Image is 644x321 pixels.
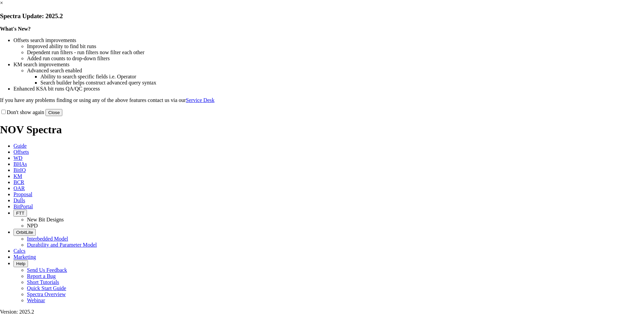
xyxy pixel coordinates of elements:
[13,143,27,149] span: Guide
[13,37,644,43] li: Offsets search improvements
[40,80,644,86] li: Search builder helps construct advanced query syntax
[13,161,27,167] span: BHAs
[27,285,66,291] a: Quick Start Guide
[27,297,45,303] a: Webinar
[13,198,25,203] span: Dulls
[45,109,62,116] button: Close
[13,86,644,92] li: Enhanced KSA bit runs QA/QC process
[27,242,97,248] a: Durability and Parameter Model
[13,248,26,254] span: Calcs
[40,74,644,80] li: Ability to search specific fields i.e. Operator
[27,267,67,273] a: Send Us Feedback
[13,204,33,209] span: BitPortal
[27,291,66,297] a: Spectra Overview
[27,43,644,49] li: Improved ability to find bit runs
[13,155,23,161] span: WD
[13,254,36,260] span: Marketing
[186,97,215,103] a: Service Desk
[13,191,32,197] span: Proposal
[13,173,22,179] span: KM
[27,68,644,74] li: Advanced search enabled
[16,211,24,216] span: FTT
[13,185,25,191] span: OAR
[1,110,6,114] input: Don't show again
[27,49,644,56] li: Dependent run filters - run filters now filter each other
[16,230,33,235] span: OrbitLite
[27,236,68,242] a: Interbedded Model
[27,56,644,62] li: Added run counts to drop-down filters
[27,223,38,228] a: NPD
[27,279,59,285] a: Short Tutorials
[16,261,25,266] span: Help
[13,179,24,185] span: BCR
[27,273,56,279] a: Report a Bug
[13,149,29,155] span: Offsets
[27,217,64,222] a: New Bit Designs
[13,62,644,68] li: KM search improvements
[13,167,26,173] span: BitIQ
